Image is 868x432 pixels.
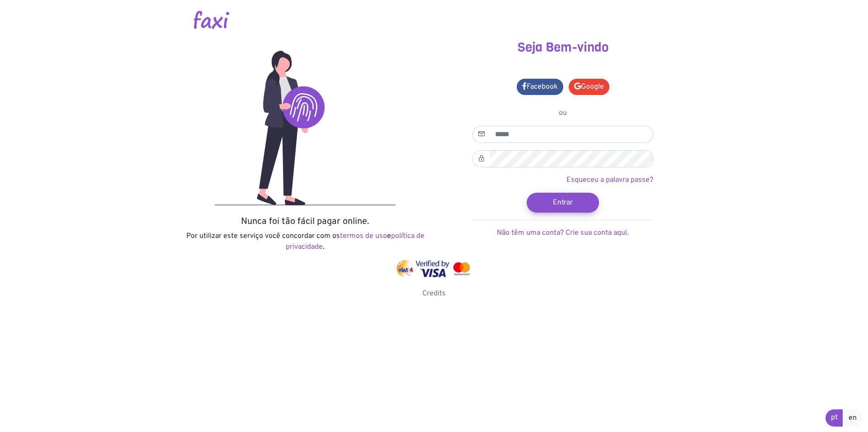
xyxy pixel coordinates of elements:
a: Facebook [517,79,563,95]
a: Não têm uma conta? Crie sua conta aqui. [497,228,629,237]
a: Google [569,79,609,95]
h3: Seja Bem-vindo [441,40,685,55]
a: Esqueceu a palavra passe? [566,176,653,185]
button: Entrar [527,193,599,213]
img: vinti4 [396,260,414,277]
a: Credits [422,289,446,298]
img: mastercard [451,260,472,277]
p: ou [472,108,653,119]
h5: Nunca foi tão fácil pagar online. [183,216,427,227]
a: pt [826,409,843,427]
a: termos de uso [340,232,387,241]
img: visa [415,260,449,277]
p: Por utilizar este serviço você concordar com os e . [183,231,427,252]
a: en [843,409,863,427]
